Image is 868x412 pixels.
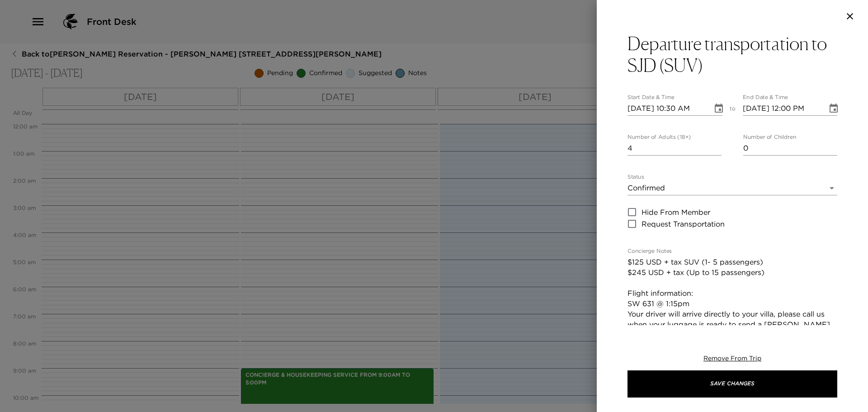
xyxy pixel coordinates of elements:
[627,370,837,398] button: Save Changes
[627,257,837,371] textarea: $125 USD + tax SUV (1- 5 passengers) $245 USD + tax (Up to 15 passengers) Flight information: SW ...
[642,218,725,229] span: Request Transportation
[627,247,672,255] label: Concierge Notes
[743,133,796,141] label: Number of Children
[627,173,644,181] label: Status
[703,354,761,362] span: Remove From Trip
[730,105,736,116] span: to
[710,99,728,118] button: Choose date, selected date is Sep 1, 2025
[703,354,761,363] button: Remove From Trip
[627,181,837,195] div: Confirmed
[627,133,691,141] label: Number of Adults (18+)
[627,94,675,101] label: Start Date & Time
[743,94,788,101] label: End Date & Time
[627,101,706,116] input: MM/DD/YYYY hh:mm aa
[743,101,821,116] input: MM/DD/YYYY hh:mm aa
[642,207,710,218] span: Hide From Member
[627,33,837,76] button: Departure transportation to SJD (SUV)
[825,99,843,118] button: Choose date, selected date is Sep 1, 2025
